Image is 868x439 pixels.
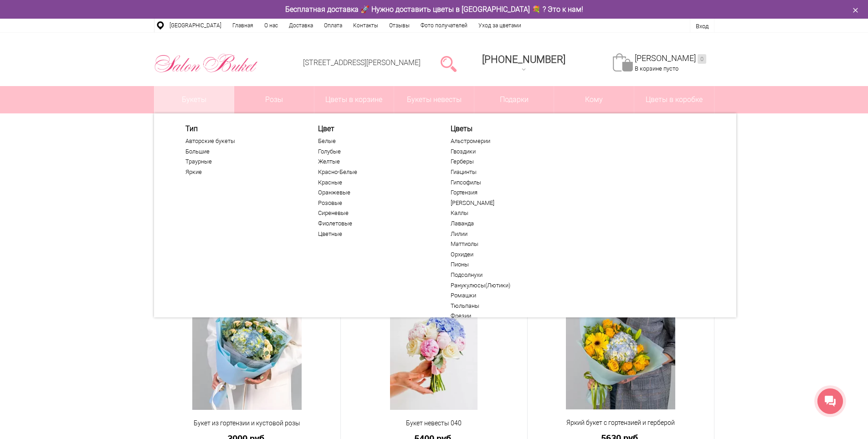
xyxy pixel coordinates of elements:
a: Фиолетовые [318,220,430,227]
a: Тюльпаны [451,302,563,310]
a: Лаванда [451,220,563,227]
a: Гипсофилы [451,179,563,186]
a: [PERSON_NAME] [451,199,563,207]
a: Оранжевые [318,189,430,196]
a: Белые [318,138,430,145]
a: Яркий букет с гортензией и герберой [534,418,708,428]
a: Подсолнухи [451,271,563,279]
a: [STREET_ADDRESS][PERSON_NAME] [303,58,421,67]
a: Контакты [348,19,384,32]
a: Красно-Белые [318,168,430,176]
a: Авторские букеты [185,138,298,145]
a: [PHONE_NUMBER] [477,51,571,77]
a: Фрезии [451,312,563,320]
a: Цветы в корзине [314,86,394,113]
a: Оплата [318,19,348,32]
a: Голубые [318,148,430,155]
img: Букет невесты 040 [390,301,478,410]
a: Отзывы [384,19,415,32]
a: Букет из гортензии и кустовой розы [160,419,334,428]
a: Яркие [185,168,298,176]
span: Тип [185,124,298,133]
a: Красные [318,179,430,186]
a: Гвоздики [451,148,563,155]
a: Ромашки [451,292,563,299]
a: Розовые [318,199,430,207]
img: Яркий букет с гортензией и герберой [566,300,675,409]
a: Каллы [451,209,563,217]
a: Гортензия [451,189,563,196]
img: Букет из гортензии и кустовой розы [192,301,302,410]
span: Цвет [318,124,430,133]
a: Фото получателей [415,19,473,32]
a: О нас [259,19,283,32]
a: Цветы в коробке [634,86,714,113]
a: Цветные [318,230,430,238]
span: [PHONE_NUMBER] [482,54,565,65]
span: Кому [554,86,634,113]
a: Доставка [283,19,318,32]
a: Букет невесты 040 [347,419,521,428]
a: Розы [234,86,314,113]
span: В корзине пусто [635,65,678,72]
a: Маттиолы [451,240,563,248]
a: Большие [185,148,298,155]
a: Герберы [451,158,563,165]
a: Ранукулюсы(Лютики) [451,282,563,289]
img: Цветы Нижний Новгород [154,51,258,75]
a: [PERSON_NAME] [635,53,706,64]
a: Желтые [318,158,430,165]
div: Бесплатная доставка 🚀 Нужно доставить цветы в [GEOGRAPHIC_DATA] 💐 ? Это к нам! [147,5,721,14]
a: Букеты невесты [394,86,474,113]
a: Уход за цветами [473,19,527,32]
a: Букеты [154,86,234,113]
a: Цветы [451,124,563,133]
a: Сиреневые [318,209,430,217]
a: Подарки [474,86,554,113]
a: Главная [227,19,259,32]
a: Орхидеи [451,251,563,258]
ins: 0 [698,54,706,64]
a: Лилии [451,230,563,238]
a: Альстромерии [451,138,563,145]
a: [GEOGRAPHIC_DATA] [164,19,227,32]
a: Траурные [185,158,298,165]
a: Гиацинты [451,168,563,176]
a: Вход [696,23,709,30]
a: Пионы [451,261,563,268]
